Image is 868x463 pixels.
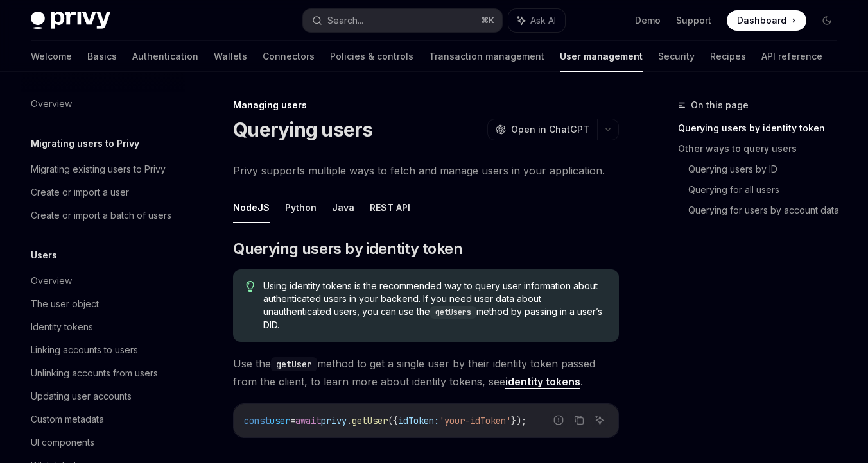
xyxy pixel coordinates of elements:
span: Dashboard [737,14,786,27]
span: Privy supports multiple ways to fetch and manage users in your application. [233,162,619,180]
a: Unlinking accounts from users [21,362,185,385]
div: Custom metadata [31,412,104,427]
button: Report incorrect code [550,412,567,428]
a: Querying users by identity token [678,118,847,139]
button: Python [285,192,317,223]
a: Custom metadata [21,408,185,431]
span: 'your-idToken' [439,415,511,426]
div: Search... [327,13,363,28]
button: Open in ChatGPT [487,119,597,140]
a: API reference [761,41,822,72]
div: Overview [31,273,72,289]
a: Create or import a user [21,181,185,204]
a: Connectors [263,41,315,72]
button: Copy the contents from the code block [571,412,587,428]
div: Overview [31,96,72,112]
a: Querying for users by account data [688,200,847,221]
svg: Tip [246,281,255,292]
a: Querying for all users [688,180,847,200]
span: user [270,415,290,426]
code: getUsers [430,306,476,319]
span: Querying users by identity token [233,239,462,259]
a: Updating user accounts [21,385,185,408]
button: Ask AI [508,9,565,32]
a: Migrating existing users to Privy [21,158,185,181]
span: = [290,415,295,426]
div: Linking accounts to users [31,342,138,358]
a: UI components [21,431,185,454]
div: Unlinking accounts from users [31,366,158,381]
span: ({ [388,415,398,426]
a: Authentication [132,41,198,72]
a: The user object [21,292,185,316]
a: Other ways to query users [678,139,847,159]
a: Overview [21,92,185,115]
a: Support [676,14,711,27]
a: Welcome [31,41,72,72]
span: }); [511,415,526,426]
div: UI components [31,435,94,450]
a: identity tokens [505,375,580,389]
span: On this page [691,97,749,113]
div: The user object [31,296,99,312]
div: Updating user accounts [31,389,132,404]
div: Migrating existing users to Privy [31,162,166,177]
h5: Migrating users to Privy [31,136,139,151]
span: privy [321,415,347,426]
a: Recipes [710,41,746,72]
h1: Querying users [233,118,373,141]
span: idToken: [398,415,439,426]
span: . [347,415,352,426]
button: NodeJS [233,192,270,223]
div: Identity tokens [31,319,93,335]
a: User management [560,41,643,72]
img: dark logo [31,12,110,29]
a: Demo [635,14,661,27]
span: await [295,415,321,426]
span: const [244,415,270,426]
button: Toggle dark mode [817,10,837,31]
a: Dashboard [727,10,806,31]
span: Use the method to get a single user by their identity token passed from the client, to learn more... [233,355,619,391]
a: Identity tokens [21,316,185,339]
a: Querying users by ID [688,159,847,180]
a: Linking accounts to users [21,339,185,362]
span: Open in ChatGPT [511,123,589,136]
a: Basics [87,41,117,72]
code: getUser [271,357,317,371]
div: Create or import a user [31,185,129,200]
a: Wallets [214,41,247,72]
button: REST API [370,192,410,223]
button: Search...⌘K [303,9,502,32]
a: Security [658,41,695,72]
h5: Users [31,248,57,263]
span: Ask AI [530,14,556,27]
a: Create or import a batch of users [21,204,185,227]
a: Policies & controls [330,41,413,72]
span: getUser [352,415,388,426]
a: Overview [21,269,185,292]
button: Java [332,192,354,223]
a: Transaction management [429,41,544,72]
span: ⌘ K [481,15,494,26]
div: Managing users [233,99,619,112]
button: Ask AI [591,412,608,428]
div: Create or import a batch of users [31,208,171,223]
span: Using identity tokens is the recommended way to query user information about authenticated users ... [263,280,606,332]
